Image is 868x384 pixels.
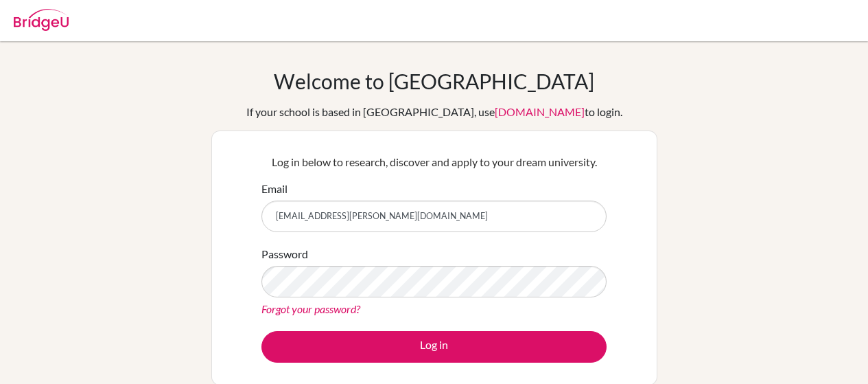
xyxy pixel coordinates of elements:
button: Log in [261,331,607,363]
div: If your school is based in [GEOGRAPHIC_DATA], use to login. [246,104,622,120]
a: [DOMAIN_NAME] [495,105,585,118]
label: Password [261,246,308,262]
p: Log in below to research, discover and apply to your dream university. [261,154,607,170]
img: Bridge-U [14,9,69,31]
label: Email [261,181,288,197]
h1: Welcome to [GEOGRAPHIC_DATA] [274,69,594,93]
a: Forgot your password? [261,302,360,315]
